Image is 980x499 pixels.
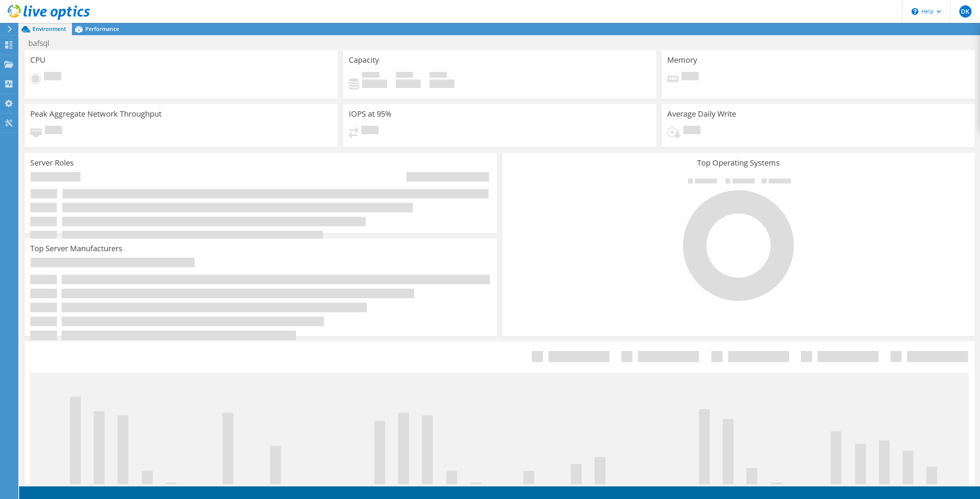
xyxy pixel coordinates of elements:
span: Performance [85,25,119,33]
h3: Top Operating Systems [508,159,969,167]
span: Pending [683,126,701,136]
h3: Server Roles [30,159,74,167]
h3: CPU [30,56,46,64]
svg: \n [911,8,918,15]
h3: Memory [667,56,697,64]
span: Pending [45,126,62,136]
span: Pending [44,72,61,82]
h3: Peak Aggregate Network Throughput [30,110,162,118]
span: Environment [33,25,66,33]
h4: 0 GiB [430,80,454,88]
h4: 0 GiB [362,80,387,88]
span: Total [430,72,447,80]
span: Pending [361,126,379,136]
h3: IOPS at 95% [349,110,392,118]
span: Pending [681,72,699,82]
h3: Average Daily Write [667,110,736,118]
h1: bafsql [25,39,61,47]
h3: Top Server Manufacturers [30,244,122,253]
span: DK [959,5,972,18]
h3: Capacity [349,56,379,64]
h4: 0 GiB [396,80,421,88]
span: Free [396,72,413,80]
span: Used [362,72,379,80]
